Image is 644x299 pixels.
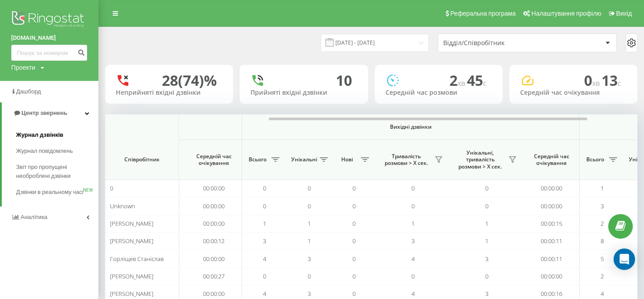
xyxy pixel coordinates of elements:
[110,255,164,263] span: Горліщев Станіслав
[263,219,266,227] span: 1
[601,219,604,227] span: 2
[162,72,217,89] div: 28 (74)%
[411,184,415,192] span: 0
[618,78,621,88] span: c
[11,63,35,72] div: Проекти
[524,180,580,197] td: 00:00:00
[483,78,487,88] span: c
[352,272,356,280] span: 0
[186,180,242,197] td: 00:00:00
[116,89,222,97] div: Неприйняті вхідні дзвінки
[336,72,352,89] div: 10
[308,255,311,263] span: 3
[110,219,153,227] span: [PERSON_NAME]
[308,219,311,227] span: 1
[602,71,621,90] span: 13
[263,184,266,192] span: 0
[263,123,559,131] span: Вихідні дзвінки
[467,71,487,90] span: 45
[352,202,356,210] span: 0
[443,39,550,47] div: Відділ/Співробітник
[592,78,602,88] span: хв
[110,237,153,245] span: [PERSON_NAME]
[308,184,311,192] span: 0
[246,156,269,163] span: Всього
[308,272,311,280] span: 0
[21,214,47,220] span: Аналiтика
[458,78,467,88] span: хв
[411,290,415,298] span: 4
[411,237,415,245] span: 3
[16,163,94,181] span: Звіт про пропущені необроблені дзвінки
[186,268,242,285] td: 00:00:27
[352,184,356,192] span: 0
[450,10,516,17] span: Реферальна програма
[601,184,604,192] span: 1
[411,219,415,227] span: 1
[263,202,266,210] span: 0
[16,147,73,156] span: Журнал повідомлень
[336,156,358,163] span: Нові
[485,184,488,192] span: 0
[110,184,113,192] span: 0
[11,34,87,42] a: [DOMAIN_NAME]
[584,156,606,163] span: Всього
[193,153,235,167] span: Середній час очікування
[411,202,415,210] span: 0
[584,71,602,90] span: 0
[263,255,266,263] span: 4
[263,272,266,280] span: 0
[601,237,604,245] span: 8
[263,290,266,298] span: 4
[352,219,356,227] span: 0
[291,156,317,163] span: Унікальні
[352,255,356,263] span: 0
[530,153,572,167] span: Середній час очікування
[524,197,580,215] td: 00:00:00
[186,197,242,215] td: 00:00:00
[352,290,356,298] span: 0
[601,272,604,280] span: 2
[531,10,601,17] span: Налаштування профілю
[113,156,171,163] span: Співробітник
[485,202,488,210] span: 0
[16,127,98,143] a: Журнал дзвінків
[16,88,41,95] span: Дашборд
[601,255,604,263] span: 5
[386,89,492,97] div: Середній час розмови
[186,215,242,232] td: 00:00:00
[16,131,64,139] span: Журнал дзвінків
[485,272,488,280] span: 0
[250,89,357,97] div: Прийняті вхідні дзвінки
[485,255,488,263] span: 3
[601,290,604,298] span: 4
[263,237,266,245] span: 3
[16,159,98,184] a: Звіт про пропущені необроблені дзвінки
[110,202,135,210] span: Unknown
[308,290,311,298] span: 3
[524,232,580,250] td: 00:00:11
[449,71,467,90] span: 2
[11,45,87,61] input: Пошук за номером
[186,250,242,267] td: 00:00:00
[352,237,356,245] span: 0
[110,290,153,298] span: [PERSON_NAME]
[16,184,98,200] a: Дзвінки в реальному часіNEW
[110,272,153,280] span: [PERSON_NAME]
[601,202,604,210] span: 3
[524,250,580,267] td: 00:00:11
[614,248,635,270] div: Open Intercom Messenger
[411,255,415,263] span: 4
[186,232,242,250] td: 00:00:12
[454,149,506,170] span: Унікальні, тривалість розмови > Х сек.
[524,268,580,285] td: 00:00:00
[16,188,83,197] span: Дзвінки в реальному часі
[11,9,87,31] img: Ringostat logo
[2,102,98,124] a: Центр звернень
[16,143,98,159] a: Журнал повідомлень
[485,219,488,227] span: 1
[485,290,488,298] span: 3
[616,10,632,17] span: Вихід
[381,153,432,167] span: Тривалість розмови > Х сек.
[308,237,311,245] span: 1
